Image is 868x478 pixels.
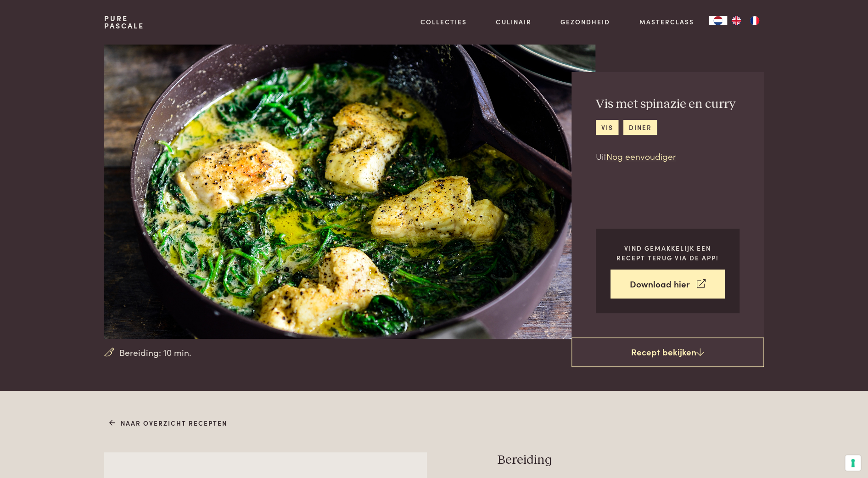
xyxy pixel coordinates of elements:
aside: Language selected: Nederlands [709,16,764,25]
p: Vind gemakkelijk een recept terug via de app! [610,243,725,262]
a: Culinair [496,17,531,27]
a: Nog eenvoudiger [606,150,676,162]
a: EN [727,16,745,25]
a: vis [596,120,618,135]
button: Uw voorkeuren voor toestemming voor trackingtechnologieën [845,455,861,471]
span: Bereiding: 10 min. [119,346,191,359]
a: FR [745,16,764,25]
h2: Vis met spinazie en curry [596,96,736,112]
a: NL [709,16,727,25]
a: Collecties [420,17,467,27]
ul: Language list [727,16,764,25]
p: Uit [596,150,736,163]
a: Gezondheid [560,17,610,27]
a: PurePascale [104,15,144,29]
a: diner [623,120,657,135]
div: Language [709,16,727,25]
a: Download hier [610,270,725,298]
h3: Bereiding [498,452,764,468]
a: Naar overzicht recepten [109,418,227,428]
a: Masterclass [639,17,694,27]
a: Recept bekijken [571,337,764,367]
img: Vis met spinazie en curry [104,44,595,339]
